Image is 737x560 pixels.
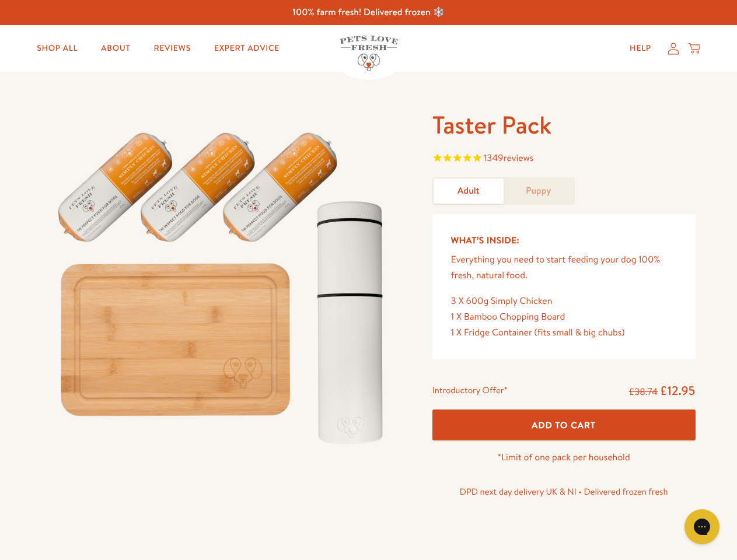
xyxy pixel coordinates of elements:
[451,252,677,283] p: Everything you need to start feeding your dog 100% fresh, natural food.
[504,178,574,204] a: Puppy
[503,152,533,164] span: reviews
[451,233,677,248] h5: What’s Inside:
[92,37,139,60] a: About
[532,419,596,431] span: Add To Cart
[432,150,696,168] span: Rated 4.8 out of 5 stars 1349 reviews
[451,293,677,309] div: 3 X 600g Simply Chicken
[42,109,404,457] img: Taster Pack - Adult
[432,409,696,440] button: Add To Cart
[451,325,677,341] div: 1 X Fridge Container (fits small & big chubs)
[620,37,661,60] a: Help
[679,505,725,548] iframe: Gorgias live chat messenger
[432,383,508,400] div: Introductory Offer*
[629,386,658,398] s: £38.74
[434,178,504,204] a: Adult
[205,37,289,60] a: Expert Advice
[484,152,533,164] span: 1349 reviews
[660,382,696,399] span: £12.95
[144,37,200,60] a: Reviews
[340,36,398,71] img: Pets Love Fresh
[432,484,696,499] p: DPD next day delivery UK & NI • Delivered frozen fresh
[432,109,696,141] h1: Taster Pack
[432,450,696,466] p: *Limit of one pack per household
[27,37,87,60] a: Shop All
[451,310,565,323] span: 1 X Bamboo Chopping Board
